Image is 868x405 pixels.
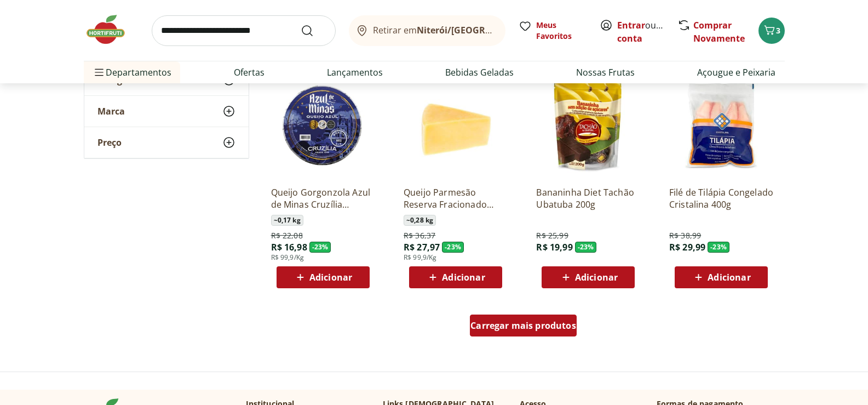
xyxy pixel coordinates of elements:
a: Filé de Tilápia Congelado Cristalina 400g [669,186,773,210]
span: Adicionar [442,273,485,282]
a: Entrar [617,19,645,31]
span: ~ 0,17 kg [271,215,303,226]
a: Bananinha Diet Tachão Ubatuba 200g [536,186,640,210]
a: Açougue e Peixaria [697,66,775,79]
span: Meus Favoritos [536,20,587,42]
a: Lançamentos [327,66,383,79]
span: ou [617,19,666,45]
span: R$ 27,97 [404,241,440,253]
span: R$ 36,37 [404,230,435,241]
img: Filé de Tilápia Congelado Cristalina 400g [669,73,773,178]
a: Ofertas [234,66,265,79]
span: - 23 % [309,242,331,253]
span: Carregar mais produtos [470,321,576,330]
span: 3 [776,25,780,36]
span: Adicionar [708,273,750,282]
span: R$ 22,08 [271,230,303,241]
button: Retirar emNiterói/[GEOGRAPHIC_DATA] [349,15,505,46]
input: search [152,15,336,46]
button: Marca [84,96,249,127]
img: Hortifruti [84,13,139,46]
a: Queijo Parmesão Reserva Fracionado [GEOGRAPHIC_DATA] [404,186,508,210]
a: Nossas Frutas [576,66,635,79]
button: Adicionar [277,266,370,288]
button: Carrinho [758,18,785,44]
a: Comprar Novamente [693,19,745,44]
span: R$ 25,99 [536,230,568,241]
a: Carregar mais produtos [470,315,577,341]
a: Queijo Gorgonzola Azul de Minas Cruzília Unidade [271,186,375,210]
img: Queijo Parmesão Reserva Fracionado Basel [404,73,508,178]
span: Marca [97,106,125,117]
img: Bananinha Diet Tachão Ubatuba 200g [536,73,640,178]
button: Adicionar [675,266,768,288]
button: Submit Search [301,24,327,37]
img: Queijo Gorgonzola Azul de Minas Cruzília Unidade [271,73,375,178]
b: Niterói/[GEOGRAPHIC_DATA] [417,24,542,36]
span: R$ 16,98 [271,241,307,253]
a: Bebidas Geladas [445,66,514,79]
span: R$ 99,9/Kg [271,253,304,262]
span: R$ 29,99 [669,241,705,253]
a: Meus Favoritos [519,20,587,42]
span: - 23 % [708,242,729,253]
span: R$ 19,99 [536,241,572,253]
button: Preço [84,127,249,158]
button: Adicionar [542,266,635,288]
span: Retirar em [373,25,494,35]
span: Adicionar [575,273,618,282]
span: - 23 % [442,242,464,253]
span: - 23 % [575,242,597,253]
span: R$ 99,9/Kg [404,253,437,262]
span: R$ 38,99 [669,230,701,241]
button: Adicionar [409,266,502,288]
a: Criar conta [617,19,677,44]
span: Departamentos [93,59,171,85]
button: Menu [93,59,106,85]
span: Adicionar [309,273,352,282]
span: Preço [97,137,122,148]
span: ~ 0,28 kg [404,215,436,226]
